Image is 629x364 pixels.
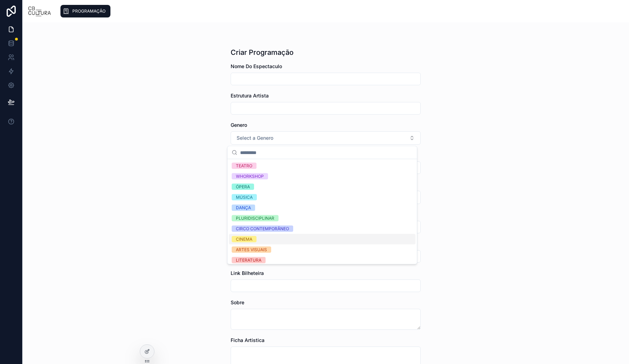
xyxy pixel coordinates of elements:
[236,163,252,169] div: TEATRO
[28,6,51,17] img: App logo
[236,173,264,180] div: WHORKSHOP
[236,194,253,201] div: MÚSICA
[236,247,267,253] div: ARTES VISUAIS
[57,3,623,19] div: scrollable content
[231,299,244,305] span: Sobre
[72,8,106,14] span: PROGRAMAÇÃO
[236,257,261,263] div: LITERATURA
[231,48,294,57] h1: Criar Programação
[231,93,269,99] span: Estrutura Artista
[237,134,273,141] span: Select a Genero
[236,236,252,242] div: CINEMA
[60,5,110,17] a: PROGRAMAÇÃO
[236,215,274,221] div: PLURIDISCIPLINAR
[236,184,250,190] div: ÓPERA
[227,159,417,264] div: Suggestions
[236,226,289,232] div: CIRCO CONTEMPORÂNEO
[231,270,264,276] span: Link Bilheteira
[231,131,421,145] button: Select Button
[231,122,247,128] span: Genero
[231,63,282,69] span: Nome Do Espectaculo
[231,337,265,343] span: Ficha Artistica
[236,205,251,211] div: DANÇA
